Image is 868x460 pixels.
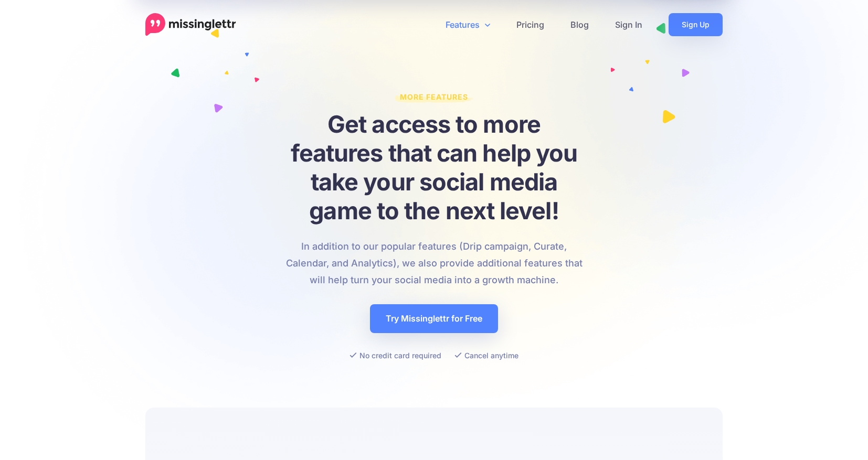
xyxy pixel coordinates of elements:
a: Pricing [503,13,557,36]
a: Sign Up [669,13,723,36]
a: Sign In [602,13,655,36]
li: No credit card required [350,349,441,362]
span: More Features [395,92,473,106]
h1: Get access to more features that can help you take your social media game to the next level! [286,110,583,225]
p: In addition to our popular features (Drip campaign, Curate, Calendar, and Analytics), we also pro... [286,238,583,288]
li: Cancel anytime [454,349,518,362]
a: Features [432,13,503,36]
a: Try Missinglettr for Free [370,304,498,333]
a: Blog [557,13,602,36]
a: Home [145,13,236,36]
